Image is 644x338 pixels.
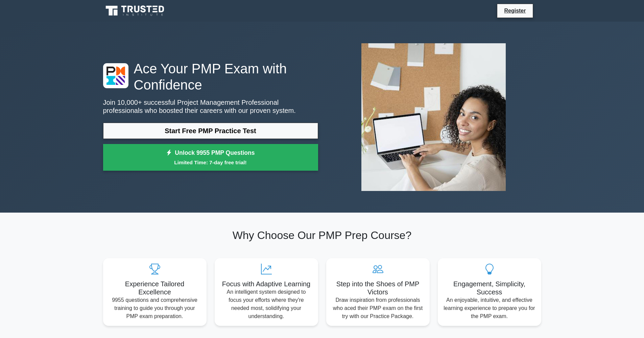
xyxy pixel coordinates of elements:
a: Start Free PMP Practice Test [103,123,318,139]
p: An enjoyable, intuitive, and effective learning experience to prepare you for the PMP exam. [443,296,536,320]
h2: Why Choose Our PMP Prep Course? [103,229,541,242]
h5: Focus with Adaptive Learning [220,280,313,288]
a: Register [500,6,530,15]
h5: Step into the Shoes of PMP Victors [332,280,424,296]
h1: Ace Your PMP Exam with Confidence [103,61,318,93]
h5: Engagement, Simplicity, Success [443,280,536,296]
p: 9955 questions and comprehensive training to guide you through your PMP exam preparation. [109,296,201,320]
p: An intelligent system designed to focus your efforts where they're needed most, solidifying your ... [220,288,313,320]
a: Unlock 9955 PMP QuestionsLimited Time: 7-day free trial! [103,144,318,171]
p: Join 10,000+ successful Project Management Professional professionals who boosted their careers w... [103,98,318,115]
p: Draw inspiration from professionals who aced their PMP exam on the first try with our Practice Pa... [332,296,424,320]
small: Limited Time: 7-day free trial! [112,159,310,166]
h5: Experience Tailored Excellence [109,280,201,296]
